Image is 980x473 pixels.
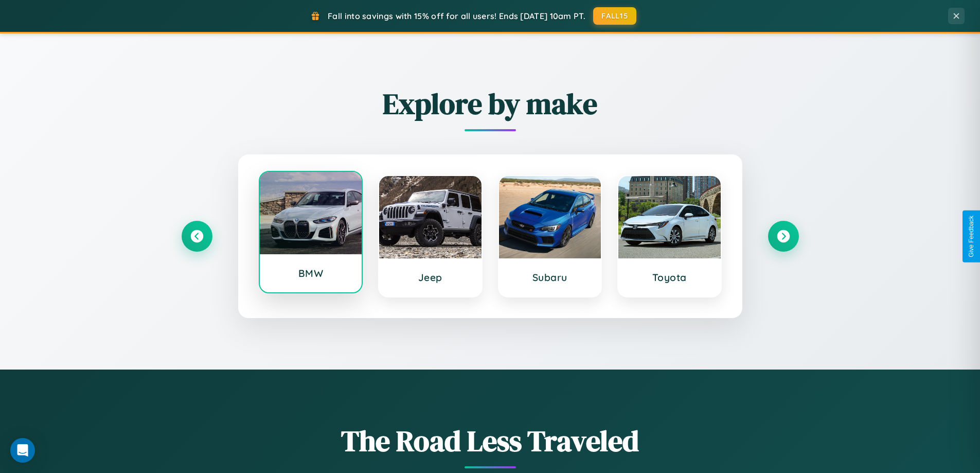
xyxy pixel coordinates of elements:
[182,421,799,461] h1: The Road Less Traveled
[509,271,591,284] h3: Subaru
[593,7,636,25] button: FALL15
[182,84,799,124] h2: Explore by make
[270,267,352,279] h3: BMW
[389,271,471,284] h3: Jeep
[328,11,585,21] span: Fall into savings with 15% off for all users! Ends [DATE] 10am PT.
[968,216,975,257] div: Give Feedback
[10,438,35,463] div: Open Intercom Messenger
[629,271,710,284] h3: Toyota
